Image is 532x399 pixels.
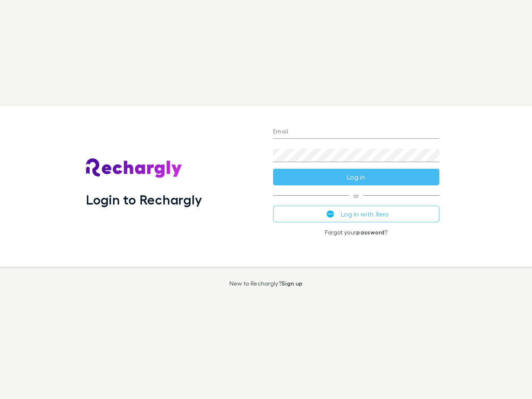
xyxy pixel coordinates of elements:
h1: Login to Rechargly [86,192,202,207]
p: Forgot your ? [273,229,439,236]
img: Rechargly's Logo [86,158,182,178]
p: New to Rechargly? [229,280,303,287]
button: Log in with Xero [273,206,439,222]
img: Xero's logo [327,210,334,218]
button: Log in [273,169,439,185]
a: password [356,229,384,236]
a: Sign up [281,280,303,287]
